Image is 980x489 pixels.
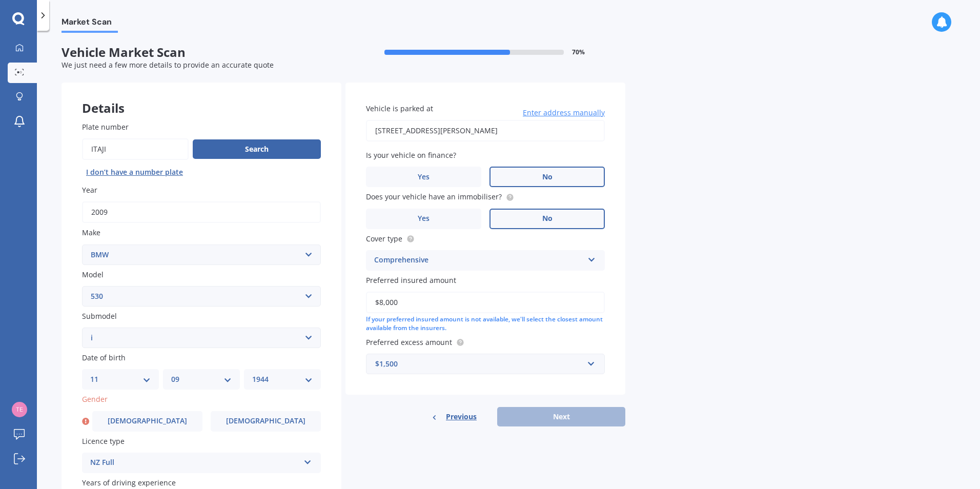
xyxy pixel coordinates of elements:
[62,45,343,60] span: Vehicle Market Scan
[418,173,430,181] span: Yes
[542,173,553,181] span: No
[446,409,477,424] span: Previous
[366,104,433,113] span: Vehicle is parked at
[62,83,341,113] div: Details
[82,270,104,279] span: Model
[366,337,452,347] span: Preferred excess amount
[572,49,585,56] span: 70 %
[82,185,97,195] span: Year
[108,417,187,425] span: [DEMOGRAPHIC_DATA]
[62,17,118,31] span: Market Scan
[12,402,27,417] img: 809217ddf7902306444b9aa73c218f21
[366,315,605,333] div: If your preferred insured amount is not available, we'll select the closest amount available from...
[366,234,402,243] span: Cover type
[375,358,583,370] div: $1,500
[82,201,321,223] input: YYYY
[82,436,125,446] span: Licence type
[62,60,274,70] span: We just need a few more details to provide an accurate quote
[374,254,583,267] div: Comprehensive
[418,214,430,223] span: Yes
[82,478,176,487] span: Years of driving experience
[82,138,189,160] input: Enter plate number
[366,192,502,202] span: Does your vehicle have an immobiliser?
[366,275,456,285] span: Preferred insured amount
[82,395,108,404] span: Gender
[82,228,100,238] span: Make
[82,122,129,132] span: Plate number
[542,214,553,223] span: No
[82,353,126,362] span: Date of birth
[82,311,117,321] span: Submodel
[193,139,321,159] button: Search
[366,120,605,141] input: Enter address
[90,457,299,469] div: NZ Full
[226,417,305,425] span: [DEMOGRAPHIC_DATA]
[366,292,605,313] input: Enter amount
[523,108,605,118] span: Enter address manually
[366,150,456,160] span: Is your vehicle on finance?
[82,164,187,180] button: I don’t have a number plate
